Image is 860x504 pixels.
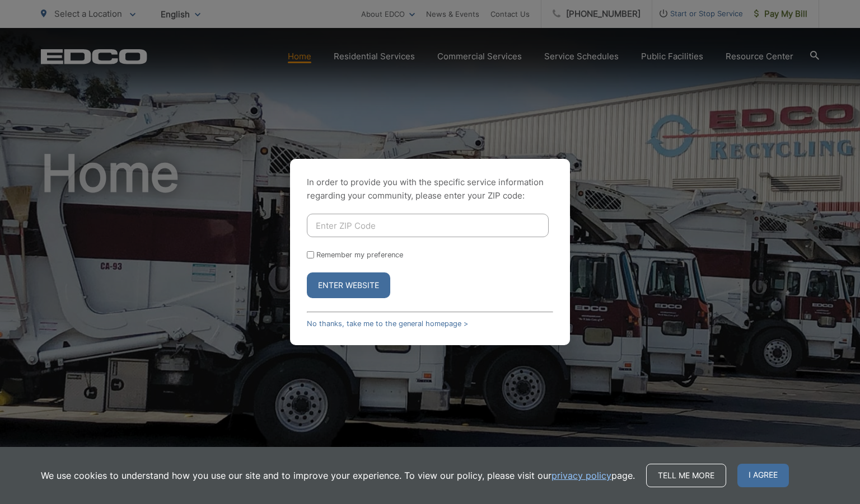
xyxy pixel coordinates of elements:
[307,214,549,237] input: Enter ZIP Code
[307,272,390,298] button: Enter Website
[316,251,403,259] label: Remember my preference
[646,464,726,487] a: Tell me more
[307,319,468,328] a: No thanks, take me to the general homepage >
[307,176,553,202] p: In order to provide you with the specific service information regarding your community, please en...
[737,464,789,487] span: I agree
[551,469,611,482] a: privacy policy
[41,469,635,482] p: We use cookies to understand how you use our site and to improve your experience. To view our pol...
